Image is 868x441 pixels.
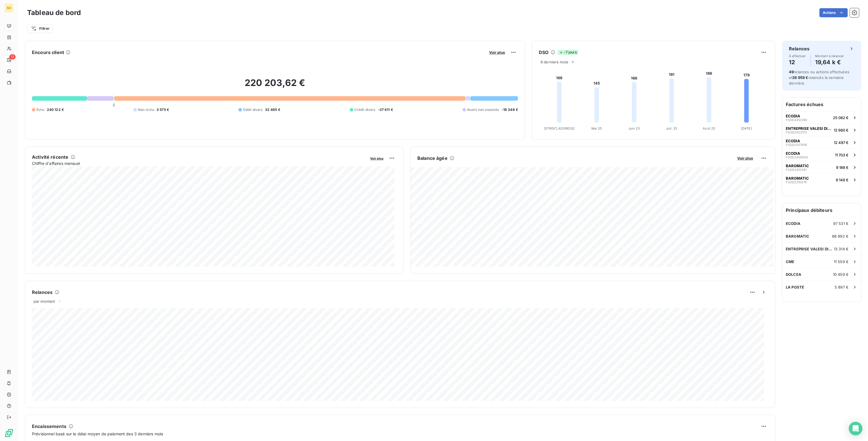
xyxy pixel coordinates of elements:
[789,54,806,58] span: À effectuer
[735,156,755,161] button: Voir plus
[27,8,81,18] h3: Tableau de bord
[32,77,518,94] h2: 220 203,62 €
[544,126,574,130] tspan: [STREET_ADDRESS]
[786,168,806,171] span: FSOD2412391
[833,221,849,226] span: 97 531 €
[832,234,849,238] span: 66 892 €
[786,221,800,226] span: ECODIA
[539,49,548,56] h6: DSO
[782,124,861,136] button: ENTREPRISE VALESI DISTRIBUTIONFSOD250317312 660 €
[628,126,640,130] tspan: Juin 25
[792,75,808,80] span: 26 958 €
[782,161,861,173] button: BAROMATICFSOD24123919 188 €
[789,58,806,67] h4: 12
[836,165,849,170] span: 9 188 €
[834,140,849,145] span: 12 497 €
[265,107,280,112] span: 32 465 €
[557,50,578,55] span: -7 jours
[786,164,809,168] span: BAROMATIC
[782,98,861,111] h6: Factures échues
[489,50,505,55] span: Voir plus
[849,422,862,435] div: Open Intercom Messenger
[243,107,263,112] span: Débit divers
[786,143,807,147] span: FSOD2507616
[737,156,753,160] span: Voir plus
[834,128,849,132] span: 12 660 €
[782,136,861,149] button: ECODIAFSOD250761612 497 €
[541,60,568,64] span: 6 derniers mois
[32,49,64,56] h6: Encours client
[5,429,14,438] img: Logo LeanPay
[833,272,849,277] span: 10 459 €
[591,126,602,130] tspan: Mai 25
[32,160,366,166] span: Chiffre d'affaires mensuel
[835,285,849,289] span: 5 897 €
[9,54,16,59] span: 12
[666,126,677,130] tspan: Juil. 25
[138,107,154,112] span: Non-échu
[782,203,861,217] h6: Principaux débiteurs
[32,423,66,430] h6: Encaissements
[815,58,844,67] h4: 19,64 k €
[34,299,55,304] span: par montant
[354,107,376,112] span: Crédit divers
[786,234,809,238] span: BAROMATIC
[741,126,752,130] tspan: [DATE]
[834,247,849,251] span: 13 314 €
[113,103,115,107] span: 0
[157,107,169,112] span: 3 575 €
[836,178,849,182] span: 9 146 €
[786,118,807,122] span: FSOD2412390
[786,126,832,131] span: ENTREPRISE VALESI DISTRIBUTION
[467,107,499,112] span: Avoirs non associés
[835,153,849,157] span: 11 703 €
[370,156,383,160] span: Voir plus
[36,107,45,112] span: Échu
[32,154,68,160] h6: Activité récente
[834,259,849,264] span: 11 559 €
[786,114,800,118] span: ECODIA
[789,70,794,74] span: 49
[32,431,163,437] span: Prévisionnel basé sur le délai moyen de paiement des 3 derniers mois
[502,107,518,112] span: -18 348 €
[789,70,849,85] span: relances ou actions effectuées et relancés la semaine dernière.
[786,180,807,184] span: FSOD2310074
[487,50,507,55] button: Voir plus
[703,126,715,130] tspan: Août 25
[786,139,800,143] span: ECODIA
[368,156,385,161] button: Voir plus
[5,3,14,12] div: SO
[833,115,849,120] span: 25 082 €
[786,151,800,156] span: ECODIA
[782,173,861,186] button: BAROMATICFSOD23100749 146 €
[815,54,844,58] span: Montant à relancer
[819,8,848,17] button: Actions
[417,155,448,162] h6: Balance âgée
[786,176,809,180] span: BAROMATIC
[782,149,861,161] button: ECODIAFSOD240850011 703 €
[27,24,53,33] button: Filtrer
[782,111,861,124] button: ECODIAFSOD241239025 082 €
[786,272,801,277] span: DOLCEA
[789,45,810,52] h6: Relances
[786,259,794,264] span: CME
[32,289,53,296] h6: Relances
[786,285,804,289] span: LA POSTE
[786,156,808,159] span: FSOD2408500
[786,247,834,251] span: ENTREPRISE VALESI DISTRIBUTION
[47,107,64,112] span: 240 122 €
[378,107,393,112] span: -37 611 €
[786,131,807,134] span: FSOD2503173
